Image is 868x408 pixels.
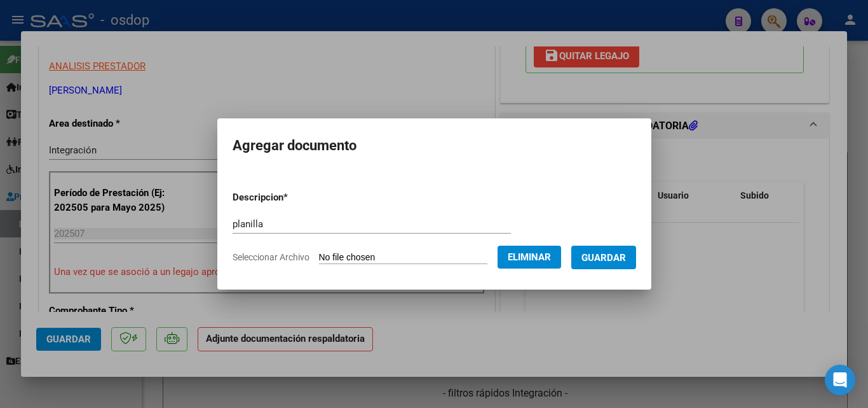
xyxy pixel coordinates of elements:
button: Eliminar [498,246,561,269]
span: Eliminar [508,251,551,263]
div: Open Intercom Messenger [825,365,855,395]
span: Guardar [581,252,626,264]
span: Seleccionar Archivo [233,252,309,262]
p: Descripcion [233,190,354,205]
h2: Agregar documento [233,134,636,158]
button: Guardar [571,246,636,269]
